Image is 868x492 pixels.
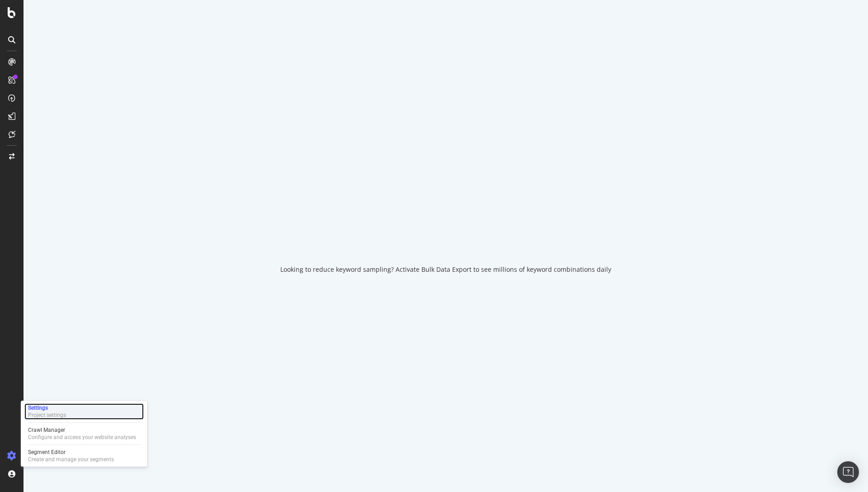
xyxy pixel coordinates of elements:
[837,461,859,483] div: Open Intercom Messenger
[24,403,144,420] a: SettingsProject settings
[28,456,114,463] div: Create and manage your segments
[24,426,144,442] a: Crawl ManagerConfigure and access your website analyses
[28,404,66,412] div: Settings
[28,434,136,441] div: Configure and access your website analyses
[28,426,136,434] div: Crawl Manager
[28,412,66,419] div: Project settings
[24,448,144,464] a: Segment EditorCreate and manage your segments
[413,218,478,251] div: animation
[28,449,114,456] div: Segment Editor
[280,265,611,274] div: Looking to reduce keyword sampling? Activate Bulk Data Export to see millions of keyword combinat...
